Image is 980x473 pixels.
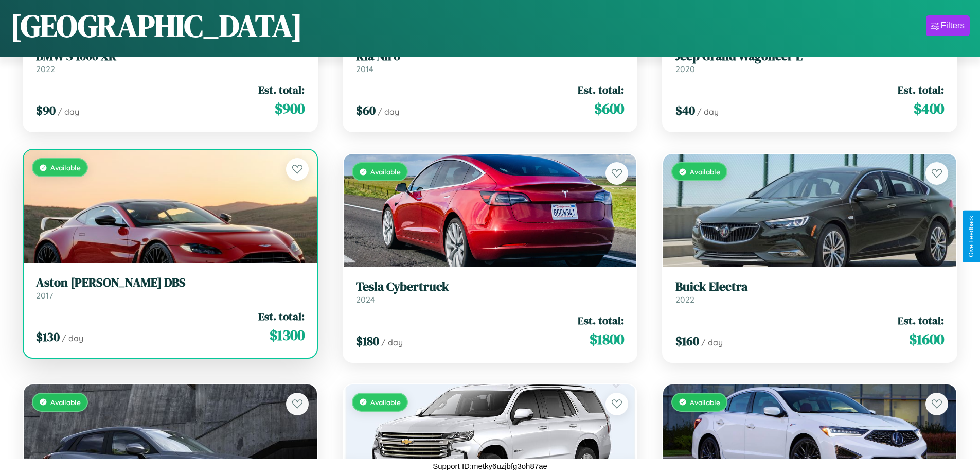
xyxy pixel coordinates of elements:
[270,325,305,345] span: $ 1300
[675,64,695,74] span: 2020
[50,398,81,407] span: Available
[36,328,60,345] span: $ 130
[690,167,720,176] span: Available
[675,279,944,305] a: Buick Electra2022
[594,98,624,119] span: $ 600
[36,102,56,119] span: $ 90
[58,107,79,117] span: / day
[356,64,373,74] span: 2014
[10,5,302,47] h1: [GEOGRAPHIC_DATA]
[275,98,305,119] span: $ 900
[926,15,970,36] button: Filters
[356,102,376,119] span: $ 60
[909,329,944,349] span: $ 1600
[675,332,699,349] span: $ 160
[370,167,401,176] span: Available
[433,459,547,473] p: Support ID: metky6uzjbfg3oh87ae
[36,64,55,74] span: 2022
[370,398,401,407] span: Available
[356,279,625,305] a: Tesla Cybertruck2024
[62,333,83,343] span: / day
[356,49,625,74] a: Kia Niro2014
[36,49,305,74] a: BMW S 1000 XR2022
[578,313,624,328] span: Est. total:
[675,102,695,119] span: $ 40
[258,82,305,97] span: Est. total:
[590,329,624,349] span: $ 1800
[356,294,375,305] span: 2024
[968,216,975,257] div: Give Feedback
[36,290,53,301] span: 2017
[697,107,719,117] span: / day
[356,332,379,349] span: $ 180
[941,21,965,31] div: Filters
[50,163,81,172] span: Available
[378,107,399,117] span: / day
[675,294,694,305] span: 2022
[381,337,403,347] span: / day
[675,279,944,294] h3: Buick Electra
[258,309,305,324] span: Est. total:
[675,49,944,74] a: Jeep Grand Wagoneer L2020
[898,82,944,97] span: Est. total:
[701,337,723,347] span: / day
[914,98,944,119] span: $ 400
[36,275,305,301] a: Aston [PERSON_NAME] DBS2017
[578,82,624,97] span: Est. total:
[356,279,625,294] h3: Tesla Cybertruck
[690,398,720,407] span: Available
[36,275,305,290] h3: Aston [PERSON_NAME] DBS
[898,313,944,328] span: Est. total:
